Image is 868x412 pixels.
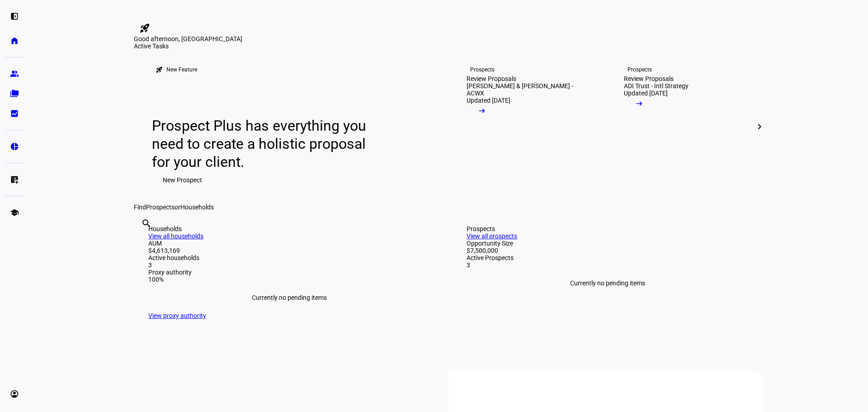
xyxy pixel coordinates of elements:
div: Updated [DATE] [467,97,510,104]
div: Active Tasks [134,43,763,50]
a: View all households [148,232,203,240]
div: Updated [DATE] [624,90,668,97]
eth-mat-symbol: pie_chart [10,142,19,151]
mat-icon: chevron_right [754,121,765,132]
a: folder_copy [5,85,24,103]
div: Currently no pending items [467,269,749,298]
div: 100% [148,276,430,283]
a: home [5,32,24,50]
input: Enter name of prospect or household [141,230,143,241]
div: AUM [148,240,430,247]
div: ADI Trust - Intl Strategy [624,82,689,90]
button: New Prospect [152,171,213,189]
div: Find or [134,204,763,211]
div: Review Proposals [467,75,516,82]
div: $7,500,000 [467,247,749,254]
a: View all prospects [467,232,517,240]
eth-mat-symbol: account_circle [10,389,19,398]
div: New Feature [166,66,197,73]
eth-mat-symbol: bid_landscape [10,109,19,118]
div: Opportunity Size [467,240,749,247]
div: 3 [467,261,749,269]
span: Prospects [146,204,175,211]
div: Good afternoon, [GEOGRAPHIC_DATA] [134,35,763,43]
mat-icon: rocket_launch [156,66,163,73]
span: New Prospect [163,171,202,189]
div: Review Proposals [624,75,674,82]
div: Currently no pending items [148,283,430,312]
div: [PERSON_NAME] & [PERSON_NAME] - ACWX [467,82,588,97]
div: Active Prospects [467,254,749,261]
eth-mat-symbol: school [10,208,19,217]
div: 3 [148,261,430,269]
a: pie_chart [5,137,24,156]
div: Prospects [467,225,749,232]
a: ProspectsReview ProposalsADI Trust - Intl StrategyUpdated [DATE] [609,50,759,204]
mat-icon: arrow_right_alt [635,99,644,108]
div: Households [148,225,430,232]
mat-icon: arrow_right_alt [477,106,486,115]
a: bid_landscape [5,104,24,123]
eth-mat-symbol: left_panel_open [10,12,19,21]
div: Prospects [470,66,495,73]
div: Proxy authority [148,269,430,276]
div: Active households [148,254,430,261]
eth-mat-symbol: folder_copy [10,89,19,98]
mat-icon: rocket_launch [139,23,150,33]
span: Households [180,204,214,211]
div: $4,613,169 [148,247,430,254]
a: View proxy authority [148,312,206,319]
eth-mat-symbol: list_alt_add [10,175,19,184]
mat-icon: search [141,218,152,229]
a: ProspectsReview Proposals[PERSON_NAME] & [PERSON_NAME] - ACWXUpdated [DATE] [452,50,602,204]
a: group [5,65,24,83]
eth-mat-symbol: home [10,36,19,45]
div: Prospect Plus has everything you need to create a holistic proposal for your client. [152,117,375,171]
eth-mat-symbol: group [10,69,19,78]
div: Prospects [627,66,652,73]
